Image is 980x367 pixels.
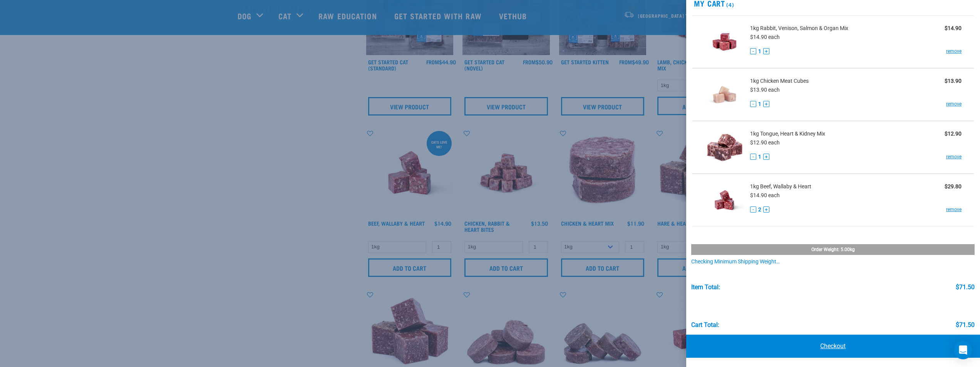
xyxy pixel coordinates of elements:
[725,3,734,6] span: (4)
[705,75,744,114] img: Chicken Meat Cubes
[763,48,769,54] button: +
[763,206,769,213] button: +
[750,183,811,191] span: 1kg Beef, Wallaby & Heart
[750,101,756,107] button: -
[750,48,756,54] button: -
[750,139,780,146] span: $12.90 each
[691,322,719,328] div: Cart total:
[945,78,962,84] strong: $13.90
[946,153,962,160] a: remove
[750,24,848,32] span: 1kg Rabbit, Venison, Salmon & Organ Mix
[750,77,809,85] span: 1kg Chicken Meat Cubes
[750,206,756,213] button: -
[946,101,962,107] a: remove
[956,284,975,291] div: $71.50
[691,244,975,255] div: Order weight: 5.00kg
[946,48,962,55] a: remove
[705,127,744,167] img: Tongue, Heart & Kidney Mix
[758,206,761,214] span: 2
[945,131,962,137] strong: $12.90
[750,34,780,40] span: $14.90 each
[758,100,761,108] span: 1
[750,154,756,160] button: -
[705,180,744,220] img: Beef, Wallaby & Heart
[956,322,975,328] div: $71.50
[750,192,780,198] span: $14.90 each
[691,259,975,265] div: Checking minimum shipping weight…
[946,206,962,213] a: remove
[705,22,744,62] img: Rabbit, Venison, Salmon & Organ Mix
[758,153,761,161] span: 1
[954,341,972,359] div: Open Intercom Messenger
[763,154,769,160] button: +
[945,183,962,189] strong: $29.80
[750,87,780,93] span: $13.90 each
[750,130,825,138] span: 1kg Tongue, Heart & Kidney Mix
[758,47,761,55] span: 1
[691,284,720,291] div: Item Total:
[763,101,769,107] button: +
[945,25,962,31] strong: $14.90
